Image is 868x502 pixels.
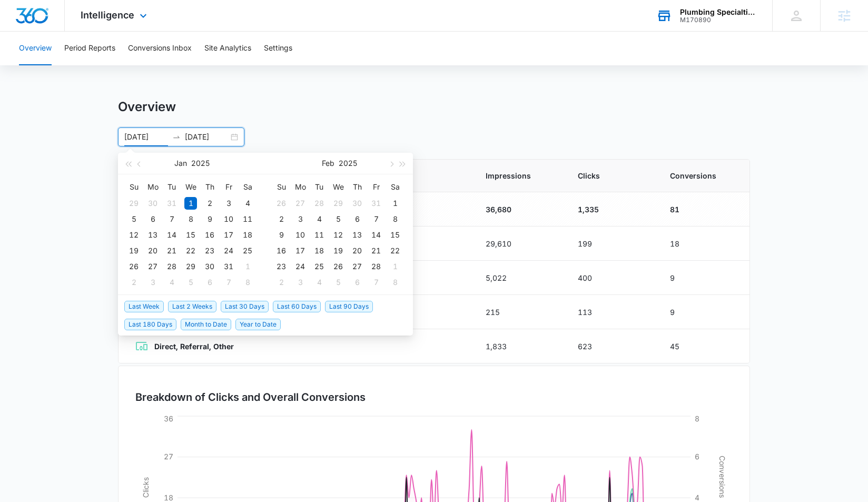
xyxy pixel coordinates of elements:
span: Last 60 Days [273,301,321,312]
th: We [181,179,200,195]
th: Fr [367,179,386,195]
h3: Breakdown of Clicks and Overall Conversions [135,389,366,405]
th: Su [124,179,143,195]
td: 2025-01-17 [219,227,238,243]
span: Impressions [486,170,553,181]
div: 29 [332,197,344,210]
div: 7 [370,213,382,225]
th: Mo [143,179,162,195]
tspan: 36 [164,414,173,423]
span: Conversions [670,170,733,181]
td: 2025-01-29 [181,259,200,274]
strong: Direct, Referral, Other [154,342,234,351]
tspan: 18 [164,493,173,502]
td: 2025-02-27 [348,259,367,274]
input: Start date [124,131,168,143]
div: 28 [313,197,325,210]
td: 2025-01-12 [124,227,143,243]
td: 2025-03-03 [291,274,310,290]
div: 3 [294,213,307,225]
button: 2025 [339,153,357,174]
div: 28 [370,260,382,273]
div: 31 [165,197,178,210]
div: 8 [241,276,254,289]
td: 2025-01-11 [238,211,257,227]
td: 2025-01-23 [200,243,219,259]
td: 2025-02-19 [329,243,348,259]
span: Last 2 Weeks [168,301,216,312]
td: 2025-03-01 [386,259,405,274]
td: 2025-01-18 [238,227,257,243]
div: 10 [222,213,235,225]
input: End date [185,131,229,143]
th: We [329,179,348,195]
th: Fr [219,179,238,195]
th: Th [348,179,367,195]
td: 2025-02-08 [238,274,257,290]
div: 4 [165,276,178,289]
td: 113 [565,295,657,329]
td: 2025-01-19 [124,243,143,259]
button: Period Reports [64,32,115,65]
td: 2025-01-03 [219,195,238,211]
td: 2025-01-05 [124,211,143,227]
td: 2025-02-13 [348,227,367,243]
button: 2025 [191,153,210,174]
td: 2024-12-29 [124,195,143,211]
button: Conversions Inbox [128,32,192,65]
div: 5 [184,276,197,289]
div: 19 [332,244,344,257]
td: 2025-02-18 [310,243,329,259]
div: 19 [127,244,140,257]
td: 9 [657,295,749,329]
td: 2025-01-06 [143,211,162,227]
div: 4 [241,197,254,210]
td: 2025-01-30 [348,195,367,211]
div: 16 [275,244,288,257]
td: 2025-02-21 [367,243,386,259]
td: 2025-02-17 [291,243,310,259]
td: 2025-02-06 [348,211,367,227]
td: 2025-02-11 [310,227,329,243]
div: 11 [241,213,254,225]
div: 12 [127,229,140,241]
div: 1 [241,260,254,273]
div: 10 [294,229,307,241]
td: 2025-01-26 [124,259,143,274]
span: Year to Date [235,319,281,330]
td: 2025-02-16 [272,243,291,259]
td: 2025-01-08 [181,211,200,227]
div: 5 [127,213,140,225]
div: 14 [370,229,382,241]
div: 4 [313,276,325,289]
div: 9 [203,213,216,225]
td: 2025-01-31 [219,259,238,274]
td: 1,335 [565,192,657,227]
div: 21 [370,244,382,257]
td: 2025-01-07 [162,211,181,227]
td: 2025-03-07 [367,274,386,290]
div: 3 [222,197,235,210]
td: 2025-02-04 [162,274,181,290]
div: 18 [241,229,254,241]
div: 22 [389,244,401,257]
td: 2025-02-03 [143,274,162,290]
td: 215 [473,295,565,329]
td: 2025-01-22 [181,243,200,259]
button: Overview [19,32,52,65]
th: Tu [162,179,181,195]
td: 2025-02-05 [329,211,348,227]
div: 2 [203,197,216,210]
div: 25 [241,244,254,257]
td: 2025-01-28 [310,195,329,211]
div: 27 [294,197,307,210]
div: 20 [351,244,363,257]
td: 2025-02-28 [367,259,386,274]
div: 30 [351,197,363,210]
tspan: 8 [695,414,699,423]
div: 22 [184,244,197,257]
div: 6 [351,276,363,289]
span: Last 180 Days [124,319,176,330]
div: 28 [165,260,178,273]
div: 27 [351,260,363,273]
